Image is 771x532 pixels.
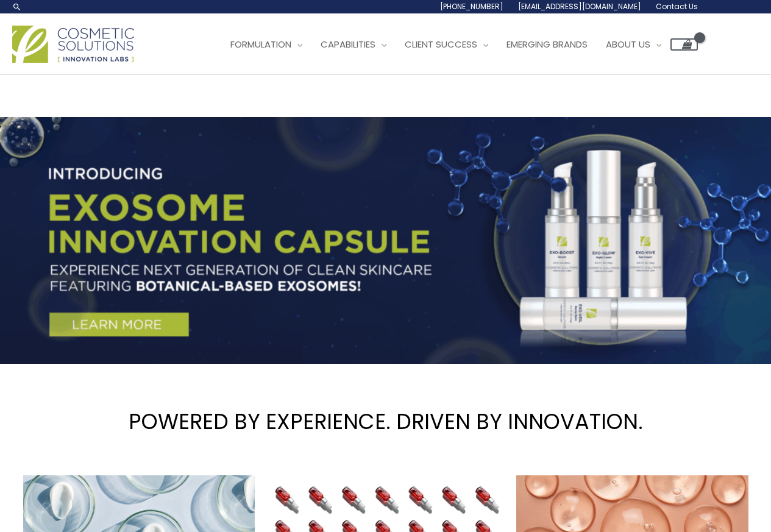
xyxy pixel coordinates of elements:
span: Formulation [230,38,291,51]
img: Cosmetic Solutions Logo [12,26,134,63]
span: Capabilities [321,38,375,51]
a: Emerging Brands [497,26,597,63]
span: Emerging Brands [506,38,588,51]
nav: Site Navigation [212,26,698,63]
span: [PHONE_NUMBER] [440,1,503,12]
a: Capabilities [311,26,396,63]
span: Contact Us [656,1,698,12]
a: Formulation [221,26,311,63]
a: View Shopping Cart, empty [670,38,698,51]
span: [EMAIL_ADDRESS][DOMAIN_NAME] [518,1,641,12]
span: About Us [606,38,650,51]
a: About Us [597,26,670,63]
span: Client Success [405,38,477,51]
a: Search icon link [12,2,22,12]
a: Client Success [396,26,497,63]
